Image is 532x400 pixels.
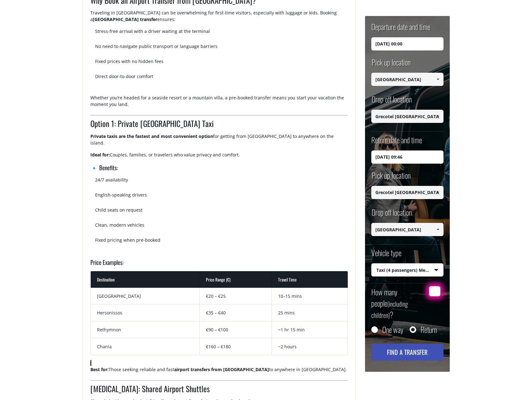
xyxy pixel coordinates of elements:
[371,186,443,199] input: Select pickup location
[200,271,272,288] th: Price Range (€)
[90,258,348,271] h3: Price Examples:
[272,304,348,321] td: 25 mins
[90,118,348,133] h2: Option 1: Private [GEOGRAPHIC_DATA] Taxi
[371,286,426,320] label: How many people ?
[371,207,412,223] label: Drop off location
[91,271,200,288] th: Destination
[371,134,422,150] label: Return date and time
[371,110,443,123] input: Select drop-off location
[95,192,348,203] p: English-speaking drivers
[90,133,348,151] p: for getting from [GEOGRAPHIC_DATA] to anywhere on the island.
[90,152,110,158] strong: Ideal for:
[91,288,200,305] td: [GEOGRAPHIC_DATA]
[90,366,348,378] p: Those seeking reliable and fast to anywhere in [GEOGRAPHIC_DATA].
[95,73,348,85] p: Direct door-to-door comfort
[95,43,348,55] p: No need to navigate public transport or language barriers
[421,326,437,333] label: Return
[95,207,348,218] p: Child seats on request
[371,247,401,263] label: Vehicle type
[200,288,272,305] td: €20 – €25
[433,73,443,86] a: Show All Items
[272,288,348,305] td: 10–15 mins
[90,9,348,28] p: Traveling in [GEOGRAPHIC_DATA] can be overwhelming for first-time visitors, especially with lugga...
[371,73,443,86] input: Select pickup location
[91,321,200,338] td: Rethymnon
[371,21,430,37] label: Departure date and time
[272,271,348,288] th: Travel Time
[272,338,348,355] td: ~2 hours
[93,16,157,22] strong: [GEOGRAPHIC_DATA] transfer
[200,321,272,338] td: €90 – €100
[433,186,443,199] a: Show All Items
[371,170,411,186] label: Pick up location
[90,94,348,113] p: Whether you’re headed for a seaside resort or a mountain villa, a pre-booked transfer means you s...
[433,110,443,123] a: Show All Items
[371,57,411,73] label: Pick up location
[90,383,348,398] h2: [MEDICAL_DATA]: Shared Airport Shuttles
[372,264,443,277] span: Taxi (4 passengers) Mercedes E Class
[95,176,348,188] p: 24/7 availability
[200,338,272,355] td: €160 – €180
[200,304,272,321] td: €35 – €40
[382,326,403,333] label: One way
[433,223,443,236] a: Show All Items
[174,366,269,372] strong: airport transfers from [GEOGRAPHIC_DATA]
[371,223,443,236] input: Select drop-off location
[371,94,412,110] label: Drop off location
[90,163,348,176] h3: 🔹 Benefits:
[95,237,348,249] p: Fixed pricing when pre-booked
[371,344,443,361] button: Find a transfer
[90,151,348,163] p: Couples, families, or travelers who value privacy and comfort.
[95,222,348,234] p: Clean, modern vehicles
[371,299,408,320] small: (including children)
[95,28,348,40] p: Stress-free arrival with a driver waiting at the terminal
[91,304,200,321] td: Hersonissos
[272,321,348,338] td: ~1 hr 15 min
[90,366,109,372] strong: Best for:
[95,58,348,70] p: Fixed prices with no hidden fees
[91,338,200,355] td: Chania
[90,133,213,139] strong: Private taxis are the fastest and most convenient option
